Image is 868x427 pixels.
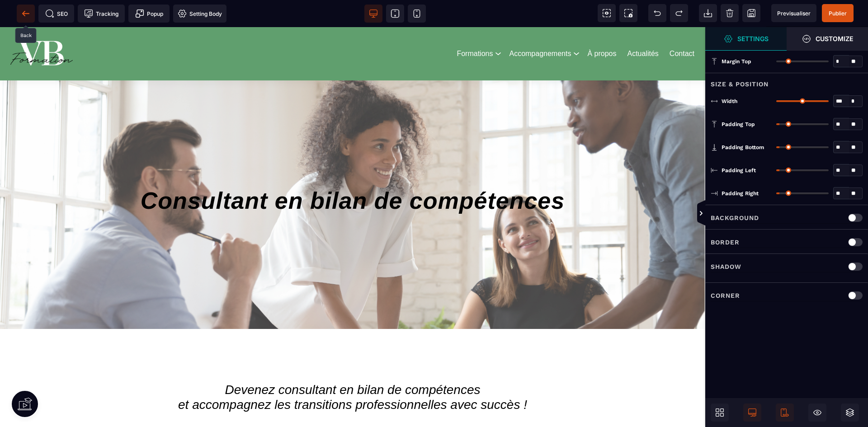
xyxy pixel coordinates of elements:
[84,9,118,18] span: Tracking
[776,404,794,422] span: Mobile Only
[45,9,68,18] span: SEO
[771,4,816,22] span: Preview
[777,10,811,17] span: Previsualiser
[743,404,761,422] span: Desktop Only
[670,21,694,33] a: Contact
[722,144,764,151] span: Padding Bottom
[711,261,741,272] p: Shadow
[816,35,853,42] strong: Customize
[587,21,616,33] a: À propos
[705,27,787,51] span: Settings
[8,4,75,49] img: 86a4aa658127570b91344bfc39bbf4eb_Blanc_sur_fond_vert.png
[722,121,755,128] span: Padding Top
[829,10,847,17] span: Publier
[722,190,759,197] span: Padding Right
[14,351,692,390] h2: Devenez consultant en bilan de compétences et accompagnez les transitions professionnelles avec s...
[457,21,493,33] a: Formations
[509,21,571,33] a: Accompagnements
[711,237,740,248] p: Border
[627,21,658,33] a: Actualités
[598,4,616,22] span: View components
[722,167,756,174] span: Padding Left
[141,160,565,187] span: Consultant en bilan de compétences
[787,27,868,51] span: Open Style Manager
[808,404,826,422] span: Hide/Show Block
[711,290,740,301] p: Corner
[841,404,859,422] span: Open Layers
[711,404,729,422] span: Open Blocks
[135,9,163,18] span: Popup
[705,73,868,89] div: Size & Position
[722,98,737,105] span: Width
[619,4,637,22] span: Screenshot
[737,35,769,42] strong: Settings
[722,58,751,65] span: Margin Top
[178,9,222,18] span: Setting Body
[711,212,759,223] p: Background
